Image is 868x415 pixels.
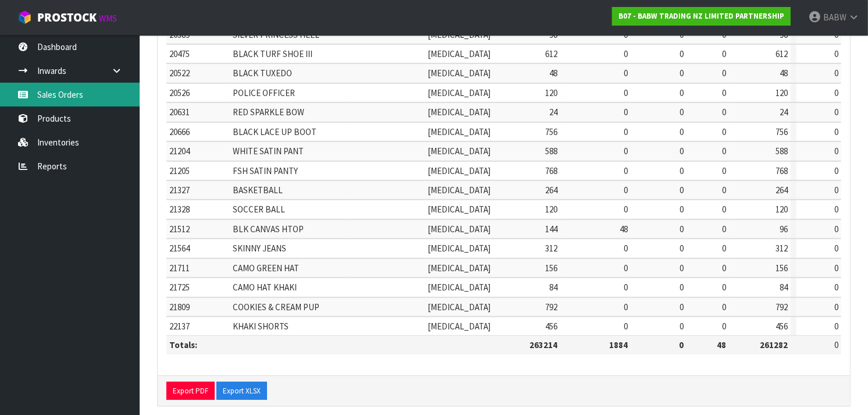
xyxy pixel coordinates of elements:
span: BASKETBALL [233,185,283,196]
span: 21809 [169,302,190,313]
span: 0 [722,48,726,59]
span: 96 [780,224,788,235]
span: 20666 [169,126,190,137]
span: [MEDICAL_DATA] [428,185,490,196]
span: 456 [545,321,557,332]
span: 0 [624,282,628,293]
span: 0 [722,302,726,313]
span: 24 [549,107,557,118]
span: 0 [722,224,726,235]
span: BLK CANVAS HTOP [233,224,304,235]
span: 0 [834,126,838,137]
span: 20526 [169,87,190,98]
span: 0 [834,87,838,98]
span: [MEDICAL_DATA] [428,107,490,118]
span: [MEDICAL_DATA] [428,302,490,313]
span: 0 [680,87,684,98]
span: 84 [549,282,557,293]
span: 84 [780,282,788,293]
span: 0 [834,321,838,332]
span: 0 [722,204,726,215]
span: 20522 [169,68,190,79]
span: 588 [545,146,557,157]
span: 0 [680,204,684,215]
span: [MEDICAL_DATA] [428,48,490,59]
span: 0 [834,243,838,254]
span: 612 [775,48,788,59]
span: 120 [775,204,788,215]
button: Export XLSX [216,382,267,400]
small: WMS [99,13,117,24]
span: 756 [775,126,788,137]
span: 768 [545,165,557,176]
span: [MEDICAL_DATA] [428,146,490,157]
span: WHITE SATIN PANT [233,146,304,157]
span: SKINNY JEANS [233,243,286,254]
span: 0 [624,321,628,332]
img: cube-alt.png [17,10,32,24]
span: RED SPARKLE BOW [233,107,304,118]
span: 264 [545,185,557,196]
span: 0 [722,282,726,293]
span: 0 [722,29,726,40]
span: 792 [545,302,557,313]
span: 0 [680,68,684,79]
span: 48 [780,68,788,79]
span: 48 [549,68,557,79]
strong: 1884 [609,339,628,350]
strong: 261282 [760,339,788,350]
span: 312 [545,243,557,254]
span: 0 [722,321,726,332]
span: 21205 [169,165,190,176]
span: 0 [624,165,628,176]
span: 0 [624,87,628,98]
span: SILVER PRINCESS HEEL [233,29,319,40]
strong: Totals: [169,339,197,350]
span: [MEDICAL_DATA] [428,224,490,235]
span: 21328 [169,204,190,215]
span: 0 [722,263,726,274]
span: 0 [680,263,684,274]
span: 0 [722,126,726,137]
span: 0 [834,224,838,235]
span: 96 [549,29,557,40]
span: FSH SATIN PANTY [233,165,298,176]
span: 156 [775,263,788,274]
span: 0 [624,263,628,274]
span: 21327 [169,185,190,196]
span: 0 [624,68,628,79]
span: 0 [680,302,684,313]
span: 0 [624,48,628,59]
span: 0 [680,224,684,235]
span: [MEDICAL_DATA] [428,321,490,332]
strong: 0 [679,339,684,350]
span: 48 [620,224,628,235]
span: POLICE OFFICER [233,87,295,98]
span: 0 [834,282,838,293]
span: BLACK LACE UP BOOT [233,126,316,137]
span: [MEDICAL_DATA] [428,165,490,176]
span: 96 [780,29,788,40]
span: 20631 [169,107,190,118]
span: KHAKI SHORTS [233,321,289,332]
span: 0 [722,107,726,118]
span: 0 [680,107,684,118]
span: 0 [680,243,684,254]
span: 0 [834,146,838,157]
span: 0 [680,48,684,59]
span: 0 [834,185,838,196]
span: 21512 [169,224,190,235]
span: BABW [823,12,846,23]
span: 0 [722,68,726,79]
span: CAMO GREEN HAT [233,263,299,274]
span: 0 [680,29,684,40]
span: 0 [834,302,838,313]
span: [MEDICAL_DATA] [428,282,490,293]
span: 0 [624,185,628,196]
span: [MEDICAL_DATA] [428,243,490,254]
span: BLACK TUXEDO [233,68,292,79]
span: 0 [624,126,628,137]
span: 20389 [169,29,190,40]
span: 0 [680,282,684,293]
span: 756 [545,126,557,137]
